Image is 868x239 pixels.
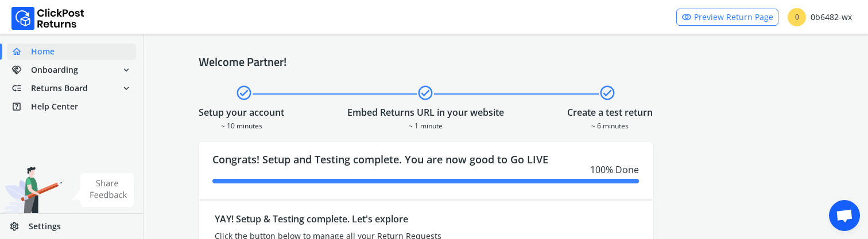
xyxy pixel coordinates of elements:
[121,62,131,78] span: expand_more
[788,8,852,26] div: 0b6482-wx
[31,64,78,76] span: Onboarding
[567,119,653,131] div: ~ 6 minutes
[199,119,284,131] div: ~ 10 minutes
[31,83,88,94] span: Returns Board
[29,221,61,232] span: Settings
[676,9,778,26] a: visibilityPreview Return Page
[417,83,434,103] span: check_circle
[199,105,284,119] div: Setup your account
[212,163,639,177] div: 100 % Done
[788,8,806,26] span: 0
[31,46,55,57] span: Home
[11,7,84,30] img: Logo
[199,55,813,69] h4: Welcome Partner!
[9,218,29,234] span: settings
[11,44,31,60] span: home
[347,119,504,131] div: ~ 1 minute
[599,83,616,103] span: check_circle
[7,44,136,60] a: homeHome
[7,99,136,115] a: help_centerHelp Center
[567,105,653,119] div: Create a test return
[11,99,31,115] span: help_center
[681,9,692,25] span: visibility
[121,80,131,96] span: expand_more
[31,101,78,112] span: Help Center
[235,83,253,103] span: check_circle
[11,62,31,78] span: handshake
[72,173,134,207] img: share feedback
[199,142,653,199] div: Congrats! Setup and Testing complete. You are now good to Go LIVE
[215,212,523,226] div: YAY! Setup & Testing complete. Let's explore
[347,105,504,119] div: Embed Returns URL in your website
[829,200,860,231] div: Open chat
[11,80,31,96] span: low_priority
